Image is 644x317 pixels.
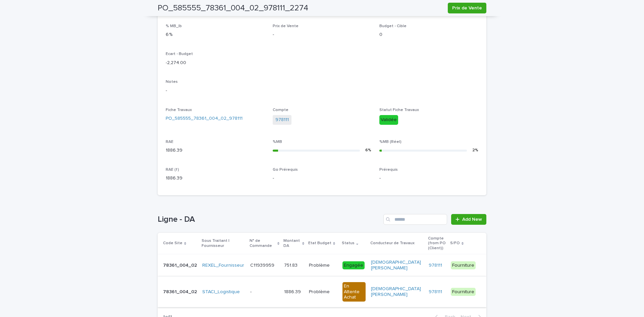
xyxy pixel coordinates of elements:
span: Add New [462,217,482,222]
a: 978111 [429,263,442,268]
p: 1886.39 [166,175,265,182]
a: [DEMOGRAPHIC_DATA][PERSON_NAME] [371,286,423,298]
p: Compte (from PO (Client)) [428,235,446,252]
p: Problème [309,288,331,295]
span: %MB (Réel) [379,140,401,144]
span: %MB [273,140,282,144]
p: Sous Traitant | Fournisseur [202,237,246,250]
a: PO_585555_78361_004_02_978111 [166,115,243,122]
p: Code Site [163,240,182,247]
p: 0 [379,31,478,38]
div: Engagée [342,261,365,270]
span: Fiche Travaux [166,108,192,112]
p: - [273,31,372,38]
h2: PO_585555_78361_004_02_978111_2274 [158,3,308,13]
p: 1886.39 [166,147,265,154]
tr: 78361_004_0278361_004_02 STACI_Logistique -- 1886.391886.39 ProblèmeProblème En Attente Achat[DEM... [158,276,486,307]
button: Prix de Vente [448,3,486,13]
p: N° de Commande [250,237,276,250]
p: Problème [309,261,331,268]
p: S/FO [450,240,460,247]
div: 2 % [472,147,478,154]
span: Go Prérequis [273,168,298,172]
span: RAE [166,140,173,144]
p: 6 % [166,31,265,38]
p: Montant DA [283,237,300,250]
p: Status [342,240,355,247]
p: C11939959 [250,261,276,268]
div: Fourniture [451,261,476,270]
span: Budget - Cible [379,24,407,28]
p: -2,274.00 [166,59,265,66]
a: 978111 [275,116,289,123]
div: 6 % [365,147,371,154]
p: 751.83 [284,261,299,268]
a: STACI_Logistique [202,289,240,295]
p: - [379,175,478,182]
span: Ecart - Budget [166,52,193,56]
p: - [250,288,253,295]
tr: 78361_004_0278361_004_02 REXEL_Fournisseur C11939959C11939959 751.83751.83 ProblèmeProblème Engag... [158,254,486,277]
h1: Ligne - DA [158,215,381,224]
a: 978111 [429,289,442,295]
p: - [273,175,372,182]
span: Notes [166,80,178,84]
p: Conducteur de Travaux [370,240,415,247]
span: Prérequis [379,168,398,172]
span: Compte [273,108,288,112]
p: 78361_004_02 [163,261,198,268]
p: - [166,87,478,94]
span: Statut Fiche Travaux [379,108,419,112]
input: Search [383,214,447,225]
div: En Attente Achat [342,282,366,302]
span: % MB_lb [166,24,182,28]
p: Etat Budget [308,240,331,247]
a: REXEL_Fournisseur [202,263,244,268]
a: Add New [451,214,486,225]
span: RAE (f) [166,168,179,172]
div: Validée [379,115,398,125]
span: Prix de Vente [273,24,299,28]
p: 78361_004_02 [163,288,198,295]
span: Prix de Vente [452,5,482,11]
a: [DEMOGRAPHIC_DATA][PERSON_NAME] [371,260,423,271]
p: 1886.39 [284,288,302,295]
div: Fourniture [451,288,476,296]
